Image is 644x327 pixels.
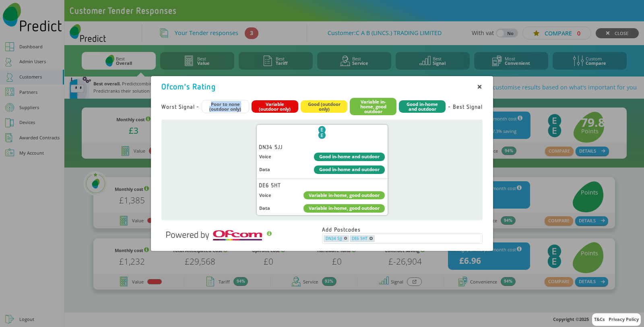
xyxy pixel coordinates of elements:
[326,235,342,242] span: DN34 5JJ
[301,100,347,113] div: Good (outdoor only)
[352,235,367,242] span: DE6 5HT
[259,191,271,200] div: Voice
[252,100,298,113] div: Variable (outdoor only)
[161,226,266,245] img: Ofcom
[259,153,271,161] div: Voice
[350,98,396,115] div: Variable in-home, good outdoor
[609,316,639,322] a: Privacy Policy
[259,204,270,213] div: Data
[202,100,249,113] div: Poor to none (outdoor only)
[259,166,270,174] div: Data
[448,103,483,110] div: - Best Signal
[399,100,446,113] div: Good in-home and outdoor
[257,143,388,150] div: DN34 5JJ
[314,153,385,161] div: Good in-home and outdoor
[314,166,385,174] div: Good in-home and outdoor
[303,204,385,213] div: Variable in-home, good outdoor
[257,181,388,189] div: DE6 5HT
[161,103,199,110] div: Worst Signal -
[161,82,216,91] div: Ofcom's Rating
[594,316,605,322] a: T&Cs
[322,226,483,233] div: Add Postcodes
[303,191,385,200] div: Variable in-home, good outdoor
